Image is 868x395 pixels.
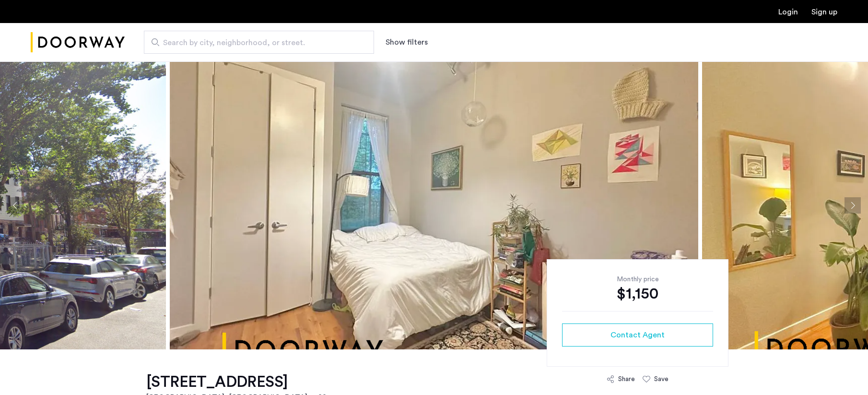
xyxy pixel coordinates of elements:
[562,284,713,303] div: $1,150
[811,8,837,16] a: Registration
[144,31,374,54] input: Apartment Search
[170,61,698,349] img: apartment
[31,24,125,60] a: Cazamio Logo
[610,329,665,341] span: Contact Agent
[845,197,861,214] button: Next apartment
[562,323,713,347] button: button
[654,374,669,384] div: Save
[7,197,23,214] button: Previous apartment
[386,36,428,48] button: Show or hide filters
[778,8,798,16] a: Login
[562,275,713,284] div: Monthly price
[163,37,347,48] span: Search by city, neighborhood, or street.
[618,374,635,384] div: Share
[146,372,329,392] h1: [STREET_ADDRESS]
[31,24,125,60] img: logo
